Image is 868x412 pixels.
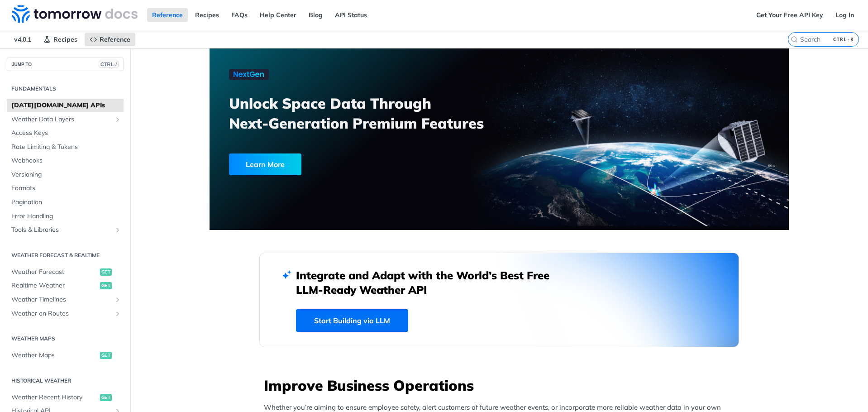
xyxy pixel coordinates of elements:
span: Weather Forecast [11,268,98,277]
a: Weather Forecastget [7,265,124,279]
a: Webhooks [7,154,124,168]
a: Weather Mapsget [7,349,124,362]
a: Realtime Weatherget [7,279,124,292]
a: Pagination [7,196,124,209]
span: Rate Limiting & Tokens [11,143,121,152]
a: FAQs [226,8,253,22]
span: Webhooks [11,156,121,165]
img: Tomorrow.io Weather API Docs [12,5,138,23]
kbd: CTRL-K [831,35,856,44]
span: get [100,394,112,401]
a: Recipes [190,8,224,22]
img: NextGen [229,69,269,80]
svg: Search [791,36,798,43]
span: get [100,268,112,276]
span: Reference [100,35,130,43]
button: Show subpages for Tools & Libraries [114,226,121,234]
span: Versioning [11,170,121,179]
a: Reference [85,33,135,46]
a: Start Building via LLM [296,309,408,332]
span: Recipes [53,35,77,43]
span: Access Keys [11,129,121,138]
a: Reference [147,8,188,22]
span: Tools & Libraries [11,225,112,235]
a: Access Keys [7,126,124,140]
button: Show subpages for Weather on Routes [114,310,121,317]
h2: Historical Weather [7,377,124,385]
h3: Unlock Space Data Through Next-Generation Premium Features [229,93,509,133]
span: [DATE][DOMAIN_NAME] APIs [11,101,121,110]
span: Weather Maps [11,351,98,360]
h2: Fundamentals [7,85,124,93]
span: Pagination [11,198,121,207]
div: Learn More [229,153,301,175]
span: Realtime Weather [11,281,98,290]
span: Error Handling [11,212,121,221]
span: v4.0.1 [9,33,36,46]
a: Help Center [255,8,301,22]
a: Weather Data LayersShow subpages for Weather Data Layers [7,113,124,126]
h2: Integrate and Adapt with the World’s Best Free LLM-Ready Weather API [296,268,563,297]
a: Weather TimelinesShow subpages for Weather Timelines [7,293,124,307]
a: Weather Recent Historyget [7,391,124,404]
button: Show subpages for Weather Timelines [114,296,121,303]
h2: Weather Forecast & realtime [7,251,124,259]
span: get [100,352,112,359]
span: Weather Timelines [11,295,112,304]
a: Weather on RoutesShow subpages for Weather on Routes [7,307,124,321]
a: Rate Limiting & Tokens [7,140,124,154]
span: CTRL-/ [99,61,119,68]
a: Error Handling [7,210,124,223]
button: JUMP TOCTRL-/ [7,57,124,71]
a: Formats [7,182,124,195]
a: Log In [830,8,859,22]
a: Recipes [38,33,82,46]
h3: Improve Business Operations [264,375,739,395]
a: Versioning [7,168,124,182]
a: Learn More [229,153,453,175]
a: API Status [330,8,372,22]
a: Blog [304,8,328,22]
h2: Weather Maps [7,335,124,343]
a: [DATE][DOMAIN_NAME] APIs [7,99,124,112]
span: Formats [11,184,121,193]
span: Weather on Routes [11,309,112,318]
button: Show subpages for Weather Data Layers [114,116,121,123]
span: get [100,282,112,289]
a: Tools & LibrariesShow subpages for Tools & Libraries [7,223,124,237]
span: Weather Recent History [11,393,98,402]
a: Get Your Free API Key [751,8,828,22]
span: Weather Data Layers [11,115,112,124]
